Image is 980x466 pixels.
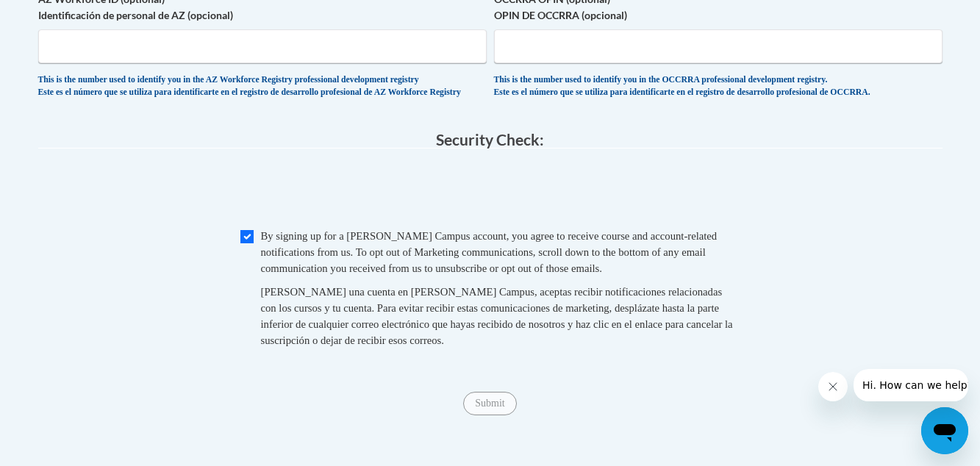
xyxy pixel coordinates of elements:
[921,407,968,454] iframe: Button to launch messaging window
[379,163,602,221] iframe: reCAPTCHA
[494,74,943,98] div: This is the number used to identify you in the OCCRRA professional development registry. Este es ...
[463,392,516,415] input: Submit
[261,286,733,346] span: [PERSON_NAME] una cuenta en [PERSON_NAME] Campus, aceptas recibir notificaciones relacionadas con...
[818,372,848,401] iframe: Close message
[261,230,718,274] span: By signing up for a [PERSON_NAME] Campus account, you agree to receive course and account-related...
[9,10,119,22] span: Hi. How can we help?
[38,74,487,98] div: This is the number used to identify you in the AZ Workforce Registry professional development reg...
[854,369,968,401] iframe: Message from company
[436,130,544,148] span: Security Check:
